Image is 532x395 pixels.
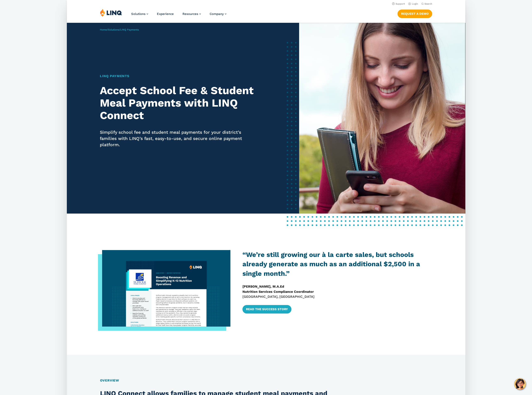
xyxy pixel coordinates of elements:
[120,28,139,31] span: LINQ Payments
[157,12,174,16] a: Experience
[392,2,405,5] a: Support
[182,12,198,16] span: Resources
[131,9,226,22] nav: Primary Navigation
[242,305,291,313] a: Read the Success Story
[100,378,432,383] h2: Overview
[514,378,526,390] button: Hello, have a question? Let’s chat.
[182,12,201,16] a: Resources
[100,28,139,31] span: / /
[421,2,432,5] button: Open Search Bar
[397,10,432,18] a: Request a Demo
[242,284,284,288] strong: [PERSON_NAME], M.A.Ed
[397,9,432,18] nav: Button Navigation
[242,290,314,294] strong: Nutrition Services Compliance Coordinator
[100,9,122,17] img: LINQ | K‑12 Software
[210,12,226,16] a: Company
[67,1,465,6] nav: Utility Navigation
[299,23,465,214] img: LINQ Payments
[102,250,231,327] img: Suffolk Public Schools case study
[100,129,257,148] p: Simplify school fee and student meal payments for your district’s families with LINQ’s fast, easy...
[242,284,432,299] p: [GEOGRAPHIC_DATA], [GEOGRAPHIC_DATA]
[210,12,224,16] span: Company
[100,28,107,31] a: Home
[408,2,418,5] a: Login
[131,12,146,16] span: Solutions
[131,12,148,16] a: Solutions
[100,74,257,79] h1: LINQ Payments
[242,250,432,278] h3: “We’re still growing our à la carte sales, but schools already generate as much as an additional ...
[424,2,432,5] span: Search
[100,84,257,122] h2: Accept School Fee & Student Meal Payments with LINQ Connect
[108,28,119,31] a: Solutions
